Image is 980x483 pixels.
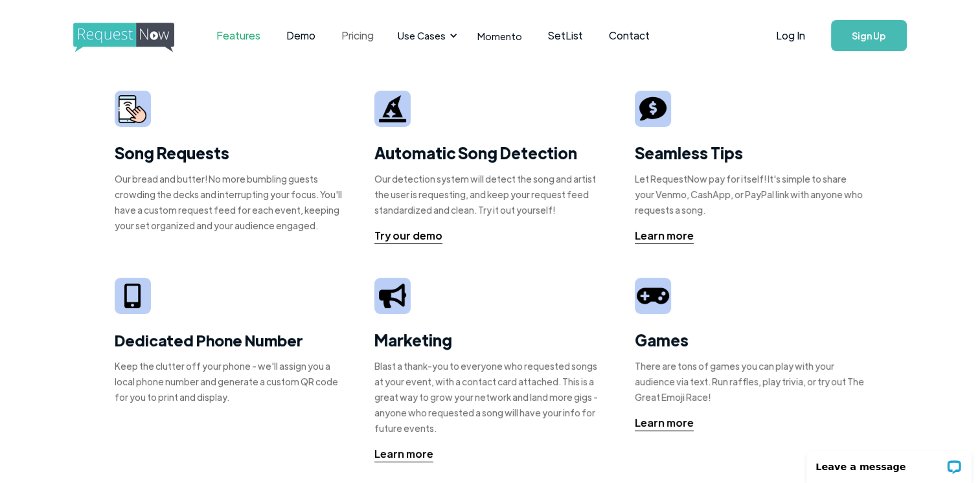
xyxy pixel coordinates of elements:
a: Pricing [328,16,386,56]
a: Learn more [635,228,694,244]
a: home [73,23,170,49]
img: tip sign [639,95,667,122]
strong: Marketing [374,330,452,350]
div: Learn more [374,446,433,462]
div: Let RequestNow pay for itself! It's simple to share your Venmo, CashApp, or PayPal link with anyo... [635,171,866,218]
img: video game [637,283,669,309]
a: Try our demo [374,228,442,244]
strong: Song Requests [115,142,229,163]
div: Learn more [635,415,694,431]
div: Keep the clutter off your phone - we'll assign you a local phone number and generate a custom QR ... [115,358,346,405]
a: Log In [763,13,818,58]
div: Our bread and butter! No more bumbling guests crowding the decks and interrupting your focus. You... [115,171,346,233]
a: Sign Up [831,20,907,51]
div: Use Cases [397,28,445,43]
div: There are tons of games you can play with your audience via text. Run raffles, play trivia, or tr... [635,358,866,405]
strong: Dedicated Phone Number [115,330,303,350]
a: Momento [464,17,534,55]
div: Learn more [635,228,694,243]
div: Try our demo [374,228,442,243]
div: Blast a thank-you to everyone who requested songs at your event, with a contact card attached. Th... [374,358,606,436]
a: Demo [273,16,328,56]
img: megaphone [379,284,406,308]
strong: Games [635,330,689,350]
div: Use Cases [389,16,461,56]
img: smarphone [119,95,146,123]
img: requestnow logo [73,23,198,52]
a: SetList [534,16,595,56]
iframe: LiveChat chat widget [798,442,980,483]
a: Contact [595,16,662,56]
strong: Automatic Song Detection [374,142,577,163]
a: Features [203,16,273,56]
a: Learn more [635,415,694,431]
div: Our detection system will detect the song and artist the user is requesting, and keep your reques... [374,171,606,218]
strong: Seamless Tips [635,142,743,163]
img: wizard hat [379,95,406,122]
a: Learn more [374,446,433,462]
img: iphone [124,284,140,309]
